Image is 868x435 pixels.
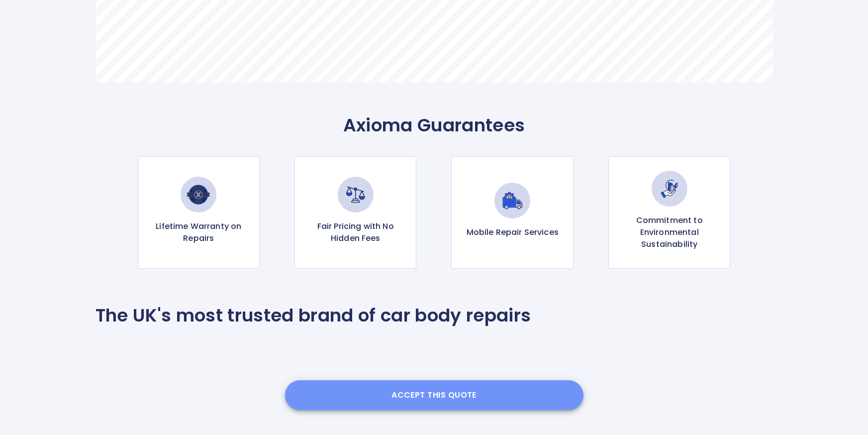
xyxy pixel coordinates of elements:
iframe: Customer reviews powered by Trustpilot [96,342,773,412]
p: Axioma Guarantees [96,114,773,136]
p: Commitment to Environmental Sustainability [617,215,722,250]
p: Mobile Repair Services [467,226,559,238]
p: The UK's most trusted brand of car body repairs [96,305,531,326]
button: Accept this Quote [285,380,583,410]
p: Fair Pricing with No Hidden Fees [303,220,408,244]
img: Lifetime Warranty on Repairs [181,177,216,213]
img: Mobile Repair Services [494,183,530,218]
img: Commitment to Environmental Sustainability [652,171,687,207]
p: Lifetime Warranty on Repairs [146,220,251,244]
img: Fair Pricing with No Hidden Fees [338,177,374,213]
